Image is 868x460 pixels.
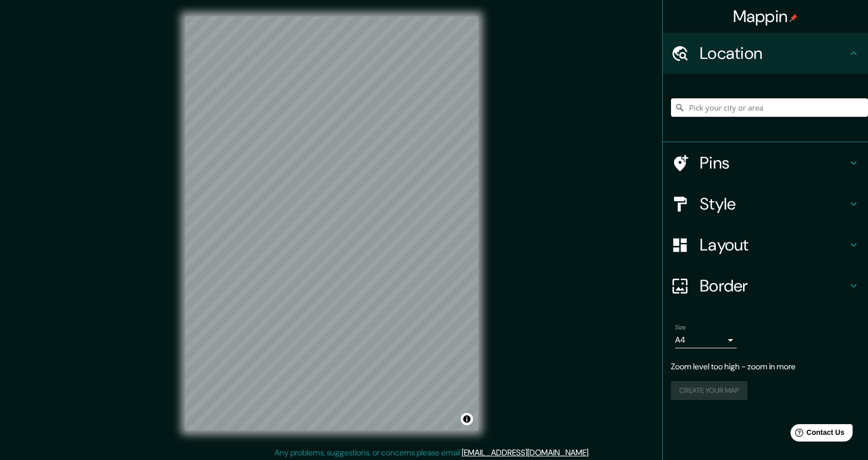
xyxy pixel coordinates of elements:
[185,16,478,430] canvas: Map
[462,447,588,458] a: [EMAIL_ADDRESS][DOMAIN_NAME]
[675,323,686,332] label: Size
[663,33,868,74] div: Location
[700,194,847,214] h4: Style
[663,142,868,183] div: Pins
[663,265,868,306] div: Border
[671,361,860,373] p: Zoom level too high - zoom in more
[790,14,798,22] img: pin-icon.png
[733,6,798,27] h4: Mappin
[700,153,847,173] h4: Pins
[591,447,594,459] div: .
[675,332,737,348] div: A4
[461,413,473,425] button: Toggle attribution
[274,447,590,459] p: Any problems, suggestions, or concerns please email .
[700,276,847,296] h4: Border
[663,224,868,265] div: Layout
[700,235,847,255] h4: Layout
[663,183,868,224] div: Style
[671,98,868,117] input: Pick your city or area
[700,43,847,64] h4: Location
[777,420,857,449] iframe: Help widget launcher
[590,447,591,459] div: .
